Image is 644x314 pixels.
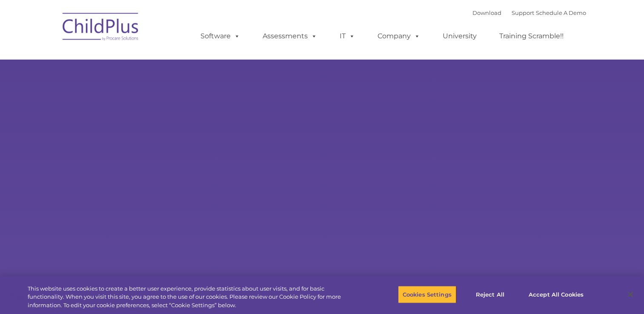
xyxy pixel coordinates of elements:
a: University [434,28,485,45]
a: Software [192,28,249,45]
button: Accept All Cookies [524,285,588,303]
div: This website uses cookies to create a better user experience, provide statistics about user visit... [28,285,354,310]
a: Training Scramble!! [491,28,572,45]
button: Close [621,285,640,304]
button: Cookies Settings [398,285,456,303]
a: Download [472,9,501,16]
img: ChildPlus by Procare Solutions [58,7,143,49]
font: | [472,9,586,16]
a: Support [512,9,534,16]
a: Assessments [254,28,326,45]
a: Company [369,28,429,45]
button: Reject All [464,285,517,303]
a: IT [331,28,364,45]
a: Schedule A Demo [536,9,586,16]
